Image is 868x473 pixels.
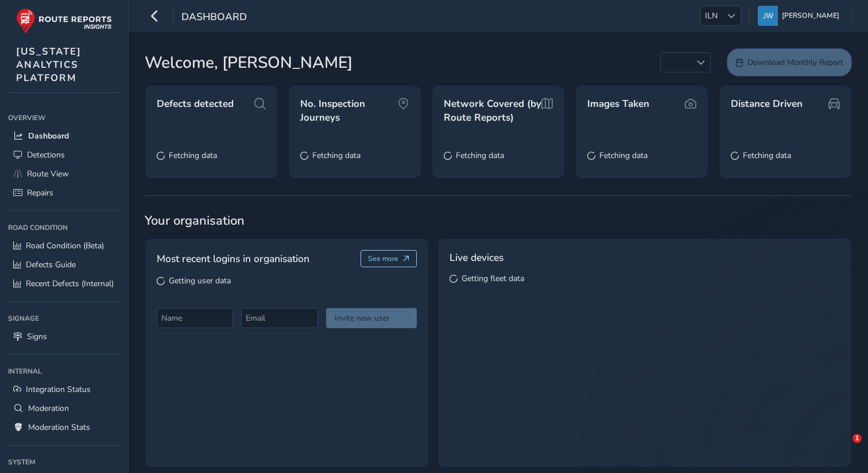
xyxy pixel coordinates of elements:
a: Moderation Stats [8,418,120,437]
button: [PERSON_NAME] [758,6,843,26]
span: Moderation Stats [28,422,90,433]
span: Fetching data [312,150,361,161]
span: Fetching data [743,150,791,161]
a: Defects Guide [8,255,120,274]
span: Getting fleet data [462,273,524,284]
div: System [8,453,120,471]
button: See more [361,250,417,267]
span: Most recent logins in organisation [157,251,309,266]
a: Detections [8,145,120,164]
span: No. Inspection Journeys [300,97,398,124]
span: Fetching data [169,150,217,161]
div: Road Condition [8,219,120,236]
span: Distance Driven [731,97,803,111]
a: Repairs [8,183,120,202]
img: diamond-layout [758,6,778,26]
span: ILN [701,6,722,25]
span: Images Taken [587,97,649,111]
span: Road Condition (Beta) [26,240,104,251]
span: Signs [27,331,47,342]
span: Defects detected [157,97,234,111]
span: Fetching data [599,150,648,161]
span: 1 [852,434,862,443]
span: Moderation [28,403,69,414]
input: Email [241,308,317,328]
a: Recent Defects (Internal) [8,274,120,293]
iframe: Intercom live chat [829,434,857,462]
a: Signs [8,327,120,346]
span: See more [368,254,398,263]
span: Dashboard [181,10,247,26]
input: Name [157,308,233,328]
span: Fetching data [456,150,504,161]
span: Route View [27,168,69,179]
img: rr logo [16,8,112,34]
div: Signage [8,310,120,327]
span: Integration Status [26,384,91,395]
a: Dashboard [8,126,120,145]
span: Dashboard [28,130,69,141]
span: Repairs [27,187,53,198]
span: [PERSON_NAME] [782,6,839,26]
span: Live devices [449,250,503,265]
span: Network Covered (by Route Reports) [444,97,541,124]
a: Route View [8,164,120,183]
a: Integration Status [8,380,120,399]
span: Defects Guide [26,259,76,270]
span: Welcome, [PERSON_NAME] [145,51,352,75]
span: Getting user data [169,275,231,286]
div: Overview [8,109,120,126]
div: Internal [8,363,120,380]
span: Recent Defects (Internal) [26,278,114,289]
span: [US_STATE] ANALYTICS PLATFORM [16,45,82,84]
a: Road Condition (Beta) [8,236,120,255]
span: Your organisation [145,212,852,229]
a: Moderation [8,399,120,418]
span: Detections [27,149,65,160]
